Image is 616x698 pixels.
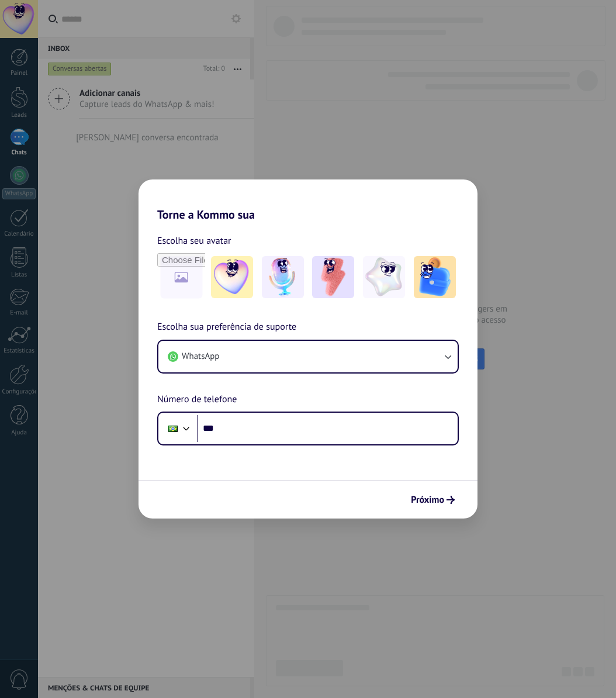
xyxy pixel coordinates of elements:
[406,490,460,510] button: Próximo
[414,256,456,298] img: -5.jpeg
[182,351,219,362] span: WhatsApp
[211,256,253,298] img: -1.jpeg
[262,256,304,298] img: -2.jpeg
[157,392,237,407] span: Número de telefone
[162,416,184,441] div: Brazil: + 55
[363,256,405,298] img: -4.jpeg
[157,320,296,335] span: Escolha sua preferência de suporte
[158,341,458,372] button: WhatsApp
[312,256,354,298] img: -3.jpeg
[139,179,477,222] h2: Torne a Kommo sua
[411,496,444,504] span: Próximo
[157,233,231,248] span: Escolha seu avatar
